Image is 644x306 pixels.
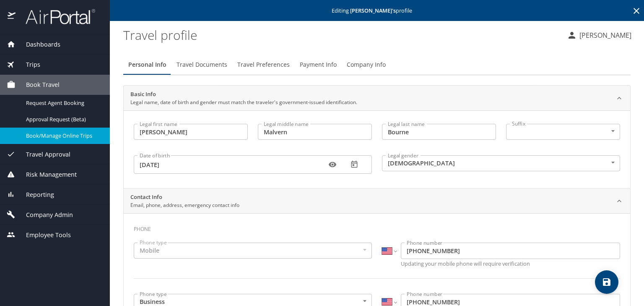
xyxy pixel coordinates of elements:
[16,40,60,49] span: Dashboards
[26,132,100,140] span: Book/Manage Online Trips
[112,8,641,13] p: Editing profile
[128,60,166,70] span: Personal Info
[123,55,631,75] div: Profile
[134,243,372,259] div: Mobile
[401,261,620,267] p: Updating your mobile phone will require verification
[347,60,386,70] span: Company Info
[300,60,337,70] span: Payment Info
[130,99,357,106] p: Legal name, date of birth and gender must match the traveler's government-issued identification.
[350,7,396,14] strong: [PERSON_NAME] 's
[16,230,71,240] span: Employee Tools
[16,210,73,220] span: Company Admin
[130,90,357,99] h2: Basic Info
[16,80,60,89] span: Book Travel
[124,86,630,111] div: Basic InfoLegal name, date of birth and gender must match the traveler's government-issued identi...
[16,8,95,25] img: airportal-logo.png
[124,110,630,188] div: Basic InfoLegal name, date of birth and gender must match the traveler's government-issued identi...
[382,155,620,171] div: [DEMOGRAPHIC_DATA]
[16,60,40,69] span: Trips
[124,188,630,214] div: Contact InfoEmail, phone, address, emergency contact info
[506,124,620,140] div: ​
[130,201,239,209] p: Email, phone, address, emergency contact info
[26,115,100,123] span: Approval Request (Beta)
[26,99,100,107] span: Request Agent Booking
[16,190,54,199] span: Reporting
[595,270,618,294] button: save
[123,22,560,48] h1: Travel profile
[177,60,227,70] span: Travel Documents
[134,220,620,234] h3: Phone
[8,8,16,25] img: icon-airportal.png
[16,150,70,159] span: Travel Approval
[16,170,77,179] span: Risk Management
[130,193,239,201] h2: Contact Info
[237,60,290,70] span: Travel Preferences
[140,157,323,173] input: MM/DD/YYYY
[563,28,635,43] button: [PERSON_NAME]
[577,30,631,40] p: [PERSON_NAME]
